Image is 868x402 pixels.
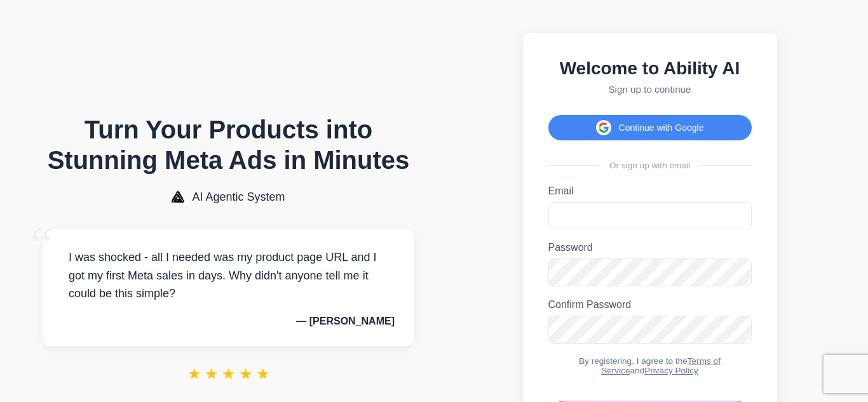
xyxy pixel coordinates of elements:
label: Email [548,185,752,197]
span: ★ [187,365,201,383]
div: By registering, I agree to the and [548,356,752,375]
span: “ [31,217,53,274]
button: Continue with Google [548,115,752,140]
span: ★ [222,365,236,383]
img: AI Agentic System Logo [172,191,184,203]
div: Or sign up with email [548,161,752,170]
span: ★ [205,365,219,383]
a: Terms of Service [601,356,721,375]
h1: Turn Your Products into Stunning Meta Ads in Minutes [43,114,414,175]
span: ★ [256,365,270,383]
h2: Welcome to Ability AI [548,58,752,79]
label: Confirm Password [548,299,752,311]
label: Password [548,242,752,253]
a: Privacy Policy [644,366,698,375]
p: — [PERSON_NAME] [62,316,395,327]
span: ★ [239,365,253,383]
p: I was shocked - all I needed was my product page URL and I got my first Meta sales in days. Why d... [62,248,395,303]
p: Sign up to continue [548,84,752,95]
span: AI Agentic System [192,191,285,204]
